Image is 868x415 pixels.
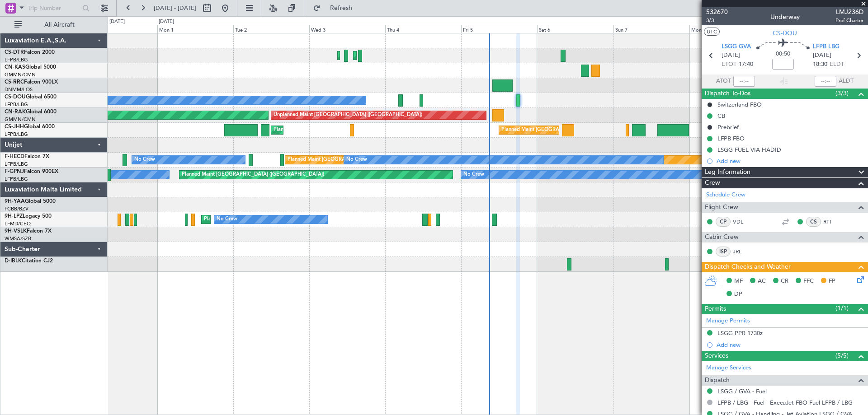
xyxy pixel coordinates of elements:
span: All Aircraft [24,22,95,28]
span: Cabin Crew [705,232,739,242]
div: Tue 2 [233,25,309,33]
span: ATOT [716,77,731,86]
span: (5/5) [835,351,849,360]
a: LSGG / GVA - Fuel [717,387,767,395]
span: 17:40 [739,60,753,69]
div: Unplanned Maint [GEOGRAPHIC_DATA] ([GEOGRAPHIC_DATA]) [274,108,422,122]
div: Planned Maint [GEOGRAPHIC_DATA] ([GEOGRAPHIC_DATA]) [288,153,430,167]
div: No Crew [463,168,484,182]
div: No Crew [346,153,367,167]
span: CS-JHH [5,124,24,130]
a: LFPB/LBG [5,101,28,108]
span: CS-DOU [5,94,26,100]
a: F-GPNJFalcon 900EX [5,169,58,174]
a: RFI [823,218,844,226]
a: LFPB / LBG - Fuel - ExecuJet FBO Fuel LFPB / LBG [717,399,853,406]
div: Fri 5 [461,25,537,33]
div: Add new [717,341,863,349]
span: [DATE] - [DATE] [154,4,196,12]
span: 9H-LPZ [5,214,23,219]
a: LFMD/CEQ [5,220,31,227]
span: Dispatch Checks and Weather [705,262,791,272]
span: CN-KAS [5,65,25,70]
div: Prebrief [717,123,739,131]
div: LFPB FBO [717,135,745,142]
span: 9H-VSLK [5,228,27,234]
span: CN-RAK [5,109,26,115]
div: CS [806,217,821,227]
a: LFPB/LBG [5,176,28,182]
a: Schedule Crew [706,191,745,200]
div: Planned Maint [GEOGRAPHIC_DATA] ([GEOGRAPHIC_DATA]) [182,168,324,182]
button: All Aircraft [10,18,98,32]
span: FFC [803,277,814,286]
span: MF [734,277,743,286]
div: Add new [717,157,863,165]
div: Wed 3 [309,25,385,33]
a: Manage Permits [706,317,750,326]
span: CS-DTR [5,50,24,55]
a: D-IBLKCitation CJ2 [5,258,53,264]
a: CS-RRCFalcon 900LX [5,79,58,85]
button: Refresh [309,1,363,15]
span: CS-RRC [5,79,24,85]
div: [DATE] [109,18,125,26]
div: Mon 8 [689,25,765,33]
div: Planned Maint [GEOGRAPHIC_DATA] ([GEOGRAPHIC_DATA]) [501,123,644,137]
span: CR [781,277,788,286]
span: Refresh [322,5,360,11]
span: [DATE] [813,51,831,60]
span: Leg Information [705,167,750,177]
div: [DATE] [159,18,174,26]
span: AC [758,277,766,286]
span: ETOT [722,60,736,69]
span: 3/3 [706,17,728,24]
div: Sun 31 [81,25,157,33]
span: Crew [705,178,720,188]
span: 9H-YAA [5,199,25,204]
a: 9H-YAAGlobal 5000 [5,199,56,204]
a: CS-JHHGlobal 6000 [5,124,55,130]
a: VDL [733,218,753,226]
a: F-HECDFalcon 7X [5,154,49,159]
input: --:-- [733,76,755,87]
span: FP [829,277,835,286]
a: CN-KASGlobal 5000 [5,65,56,70]
a: CS-DTRFalcon 2000 [5,50,55,55]
a: CS-DOUGlobal 6500 [5,94,57,100]
div: ISP [716,247,731,256]
div: No Crew [134,153,155,167]
a: 9H-VSLKFalcon 7X [5,228,52,234]
span: Flight Crew [705,202,738,213]
div: LSGG FUEL VIA HADID [717,146,781,154]
span: LSGG GVA [722,42,751,51]
span: LFPB LBG [813,42,840,51]
span: Services [705,351,728,361]
span: 532670 [706,7,728,17]
span: Permits [705,304,726,314]
div: Sat 6 [537,25,613,33]
span: F-GPNJ [5,169,24,174]
a: Manage Services [706,364,751,373]
a: LFPB/LBG [5,161,28,168]
a: LFPB/LBG [5,56,28,63]
div: Planned Maint Nice ([GEOGRAPHIC_DATA]) [204,213,305,226]
span: (1/1) [835,303,849,313]
span: LMJ236D [835,7,863,17]
span: ELDT [830,60,844,69]
span: ALDT [839,77,854,86]
a: 9H-LPZLegacy 500 [5,214,52,219]
span: CS-DOU [773,28,797,38]
a: LFPB/LBG [5,131,28,138]
a: CN-RAKGlobal 6000 [5,109,57,115]
span: (3/3) [835,89,849,98]
span: D-IBLK [5,258,22,264]
div: No Crew [217,213,237,226]
span: 00:50 [776,50,790,59]
span: Pref Charter [835,17,863,24]
div: Switzerland FBO [717,101,762,108]
a: JRL [733,247,753,256]
a: DNMM/LOS [5,86,33,93]
div: CB [717,112,725,120]
a: FCBB/BZV [5,205,28,212]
